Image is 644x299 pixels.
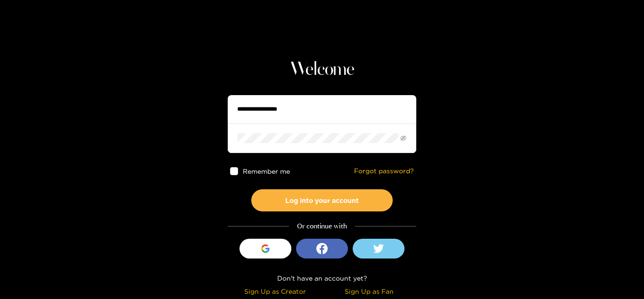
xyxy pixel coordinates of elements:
a: Forgot password? [354,167,414,175]
div: Or continue with [228,221,416,232]
div: Sign Up as Fan [324,286,414,297]
div: Sign Up as Creator [230,286,320,297]
button: Log into your account [251,189,393,211]
h1: Welcome [228,58,416,81]
span: Remember me [243,168,290,175]
div: Don't have an account yet? [228,273,416,283]
span: eye-invisible [400,135,406,141]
